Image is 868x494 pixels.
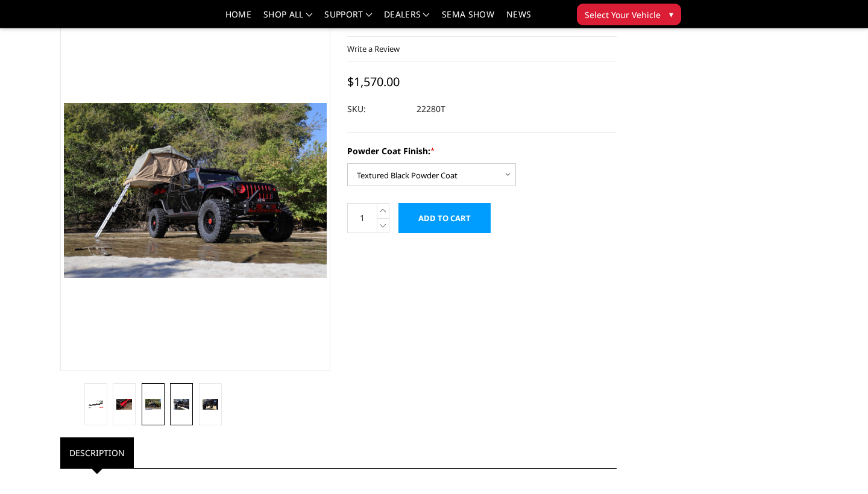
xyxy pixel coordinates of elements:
dt: SKU: [347,98,407,120]
a: Support [324,10,372,28]
a: Jeep JT Gladiator Sliders (pair) [60,10,330,371]
img: Jeep JT Gladiator Sliders (pair) [203,399,218,409]
span: $1,570.00 [347,73,400,90]
label: Powder Coat Finish: [347,145,617,157]
img: Jeep JT Gladiator Sliders (pair) [116,399,132,409]
input: Add to Cart [398,203,491,233]
a: Write a Review [347,43,400,54]
img: Jeep JT Gladiator Sliders (pair) [88,400,104,408]
a: Home [225,10,251,28]
img: Jeep JT Gladiator Sliders (pair) [174,399,189,409]
dd: 22280T [417,98,445,120]
span: Select Your Vehicle [585,8,661,21]
a: News [506,10,531,28]
span: ▾ [669,8,673,20]
img: Jeep JT Gladiator Sliders (pair) [145,399,161,409]
a: Description [60,437,134,468]
a: SEMA Show [442,10,494,28]
a: shop all [263,10,312,28]
a: Dealers [384,10,430,28]
button: Select Your Vehicle [577,4,681,25]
